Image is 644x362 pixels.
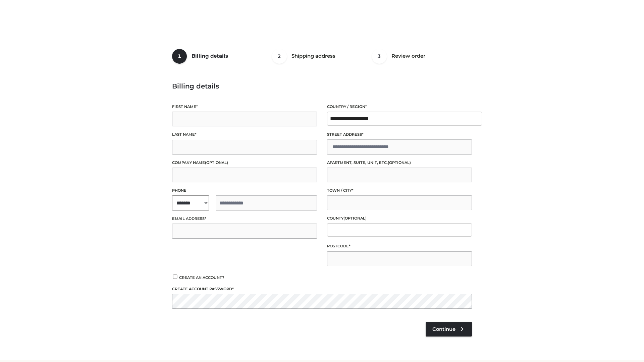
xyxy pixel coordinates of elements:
span: 2 [272,49,287,64]
span: Shipping address [291,53,335,59]
a: Continue [426,322,472,337]
span: Review order [391,53,425,59]
span: (optional) [205,160,228,165]
span: (optional) [388,160,411,165]
label: Street address [327,131,472,138]
label: Last name [172,131,317,138]
label: Create account password [172,286,472,292]
label: Town / City [327,187,472,194]
span: Continue [432,326,455,332]
h3: Billing details [172,82,472,90]
label: Company name [172,160,317,166]
span: 1 [172,49,187,64]
span: 3 [372,49,387,64]
label: First name [172,104,317,110]
label: Postcode [327,243,472,249]
span: Create an account? [179,275,224,280]
span: Billing details [192,53,228,59]
label: Email address [172,216,317,222]
label: County [327,215,472,222]
label: Phone [172,187,317,194]
span: (optional) [343,216,367,221]
label: Country / Region [327,104,472,110]
label: Apartment, suite, unit, etc. [327,160,472,166]
input: Create an account? [172,275,178,279]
